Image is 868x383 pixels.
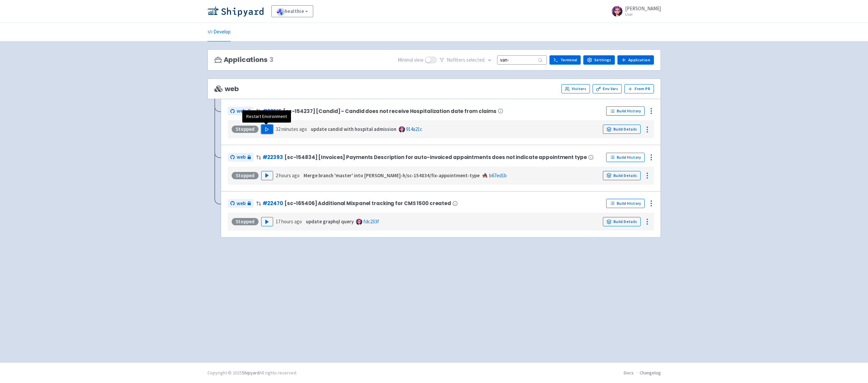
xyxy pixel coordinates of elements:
div: Copyright © 2025 All rights reserved. [207,369,297,376]
a: Env Vars [593,84,622,93]
time: 17 hours ago [276,218,302,225]
span: [sc-165406] Additional Mixpanel tracking for CMS 1500 created [284,200,451,206]
span: web [237,153,246,161]
input: Search... [497,55,547,64]
div: Stopped [232,172,259,179]
a: Application [617,55,654,65]
span: web [237,200,246,207]
a: Build Details [603,171,641,180]
span: Minimal view [398,56,424,64]
small: User [625,12,661,17]
a: Build History [606,153,645,162]
span: [sc-154834] [Invoices] Payments Description for auto-invoiced appointments does not indicate appo... [284,154,587,160]
a: web [228,107,254,116]
strong: Merge branch 'master' into [PERSON_NAME]-h/sc-154834/fix-appointment-type [304,172,480,179]
span: [PERSON_NAME] [625,5,661,12]
span: selected [466,57,485,63]
a: 914a21c [406,126,422,132]
time: 2 hours ago [276,172,300,179]
div: Stopped [232,126,259,133]
a: web [228,153,254,162]
img: Shipyard logo [207,6,263,17]
a: #22393 [262,154,283,161]
a: healthie [271,5,314,17]
a: Changelog [640,370,661,376]
button: Play [261,125,273,134]
a: web [228,199,254,208]
button: From PR [624,84,654,93]
strong: update graphql query [306,218,354,225]
span: No filter s [447,56,485,64]
a: [PERSON_NAME] User [608,6,661,17]
span: 3 [269,56,273,64]
a: #22515 [262,108,282,115]
a: Build Details [603,125,641,134]
a: b67ed1b [489,172,507,179]
a: Build History [606,106,645,116]
span: web [237,107,246,115]
a: Docs [624,370,634,376]
time: 32 minutes ago [276,126,307,132]
a: Visitors [561,84,590,93]
a: Shipyard [242,370,260,376]
h3: Applications [214,56,273,64]
button: Play [261,217,273,226]
a: Build Details [603,217,641,226]
span: web [214,85,239,93]
a: fdc233f [363,218,379,225]
span: [sc-154237] [Candid] - Candid does not receive Hospitalization date from claims [283,108,496,114]
a: Terminal [550,55,581,65]
a: #22470 [262,200,283,207]
button: Play [261,171,273,180]
a: Build History [606,199,645,208]
div: Stopped [232,218,259,225]
a: Develop [207,23,231,41]
strong: update candid with hospital admission [311,126,396,132]
a: Settings [583,55,615,65]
